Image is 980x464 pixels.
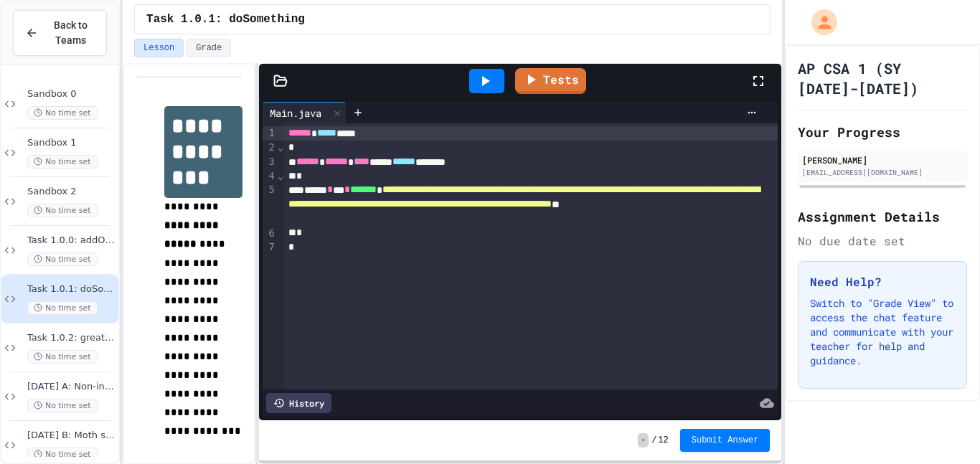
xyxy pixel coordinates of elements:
div: History [266,393,331,413]
div: No due date set [798,232,967,250]
span: No time set [27,155,98,169]
div: [EMAIL_ADDRESS][DOMAIN_NAME] [802,167,963,178]
div: 6 [263,227,277,241]
p: Switch to "Grade View" to access the chat feature and communicate with your teacher for help and ... [810,296,955,368]
button: Submit Answer [680,429,771,452]
h2: Assignment Details [798,207,967,227]
span: Fold line [277,141,284,153]
span: No time set [27,350,98,364]
div: 3 [263,155,277,169]
div: My Account [796,6,841,39]
div: 1 [263,126,277,141]
span: Fold line [277,170,284,181]
span: Task 1.0.2: greatCircleDistance [27,332,116,344]
span: - [638,433,649,448]
div: 4 [263,169,277,184]
span: No time set [27,204,98,217]
span: No time set [27,301,98,315]
span: Sandbox 1 [27,137,116,149]
span: Sandbox 0 [27,88,116,100]
span: No time set [27,399,98,412]
div: 5 [263,183,277,226]
h2: Your Progress [798,122,967,142]
span: Back to Teams [47,18,95,48]
h3: Need Help? [810,273,955,290]
button: Lesson [134,39,184,57]
span: Sandbox 2 [27,186,116,198]
h1: AP CSA 1 (SY [DATE]-[DATE]) [798,58,967,98]
span: / [651,435,656,446]
span: Task 1.0.0: addOne [27,235,116,247]
span: No time set [27,252,98,266]
span: [DATE] A: Non-instantiated classes [27,381,116,393]
a: Tests [515,68,586,94]
div: [PERSON_NAME] [802,153,963,166]
span: No time set [27,448,98,461]
span: Task 1.0.1: doSomething [27,283,116,295]
span: 12 [658,435,668,446]
button: Back to Teams [13,10,107,56]
div: Main.java [263,102,347,123]
span: Task 1.0.1: doSomething [146,11,305,28]
div: 2 [263,141,277,155]
div: 7 [263,240,277,255]
span: [DATE] B: Moth sandbox [27,430,116,442]
button: Grade [187,39,231,57]
span: No time set [27,106,98,120]
span: Submit Answer [692,435,759,446]
div: Main.java [263,105,329,120]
